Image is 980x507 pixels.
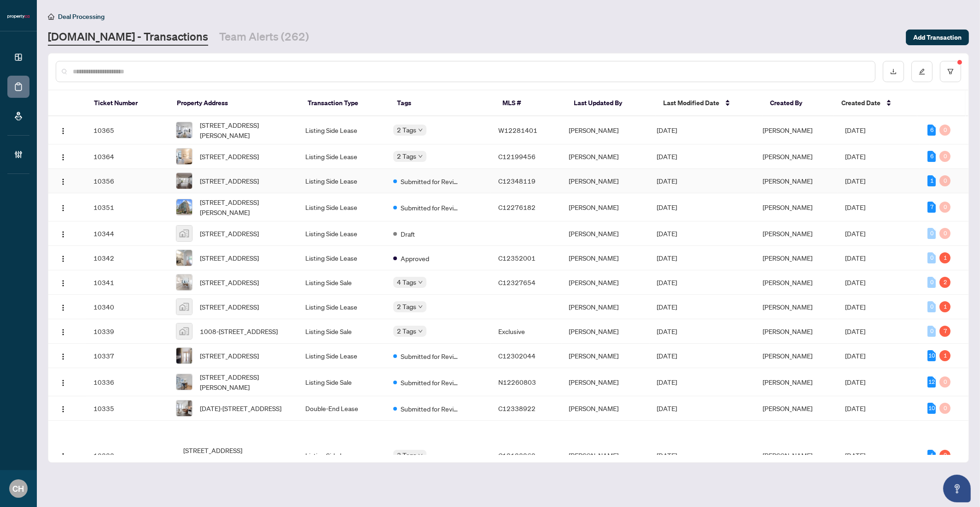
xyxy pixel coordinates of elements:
[939,151,951,162] div: 0
[561,169,650,193] td: [PERSON_NAME]
[498,327,525,335] span: Exclusive
[86,421,169,490] td: 10333
[176,274,192,290] img: thumbnail-img
[56,200,70,215] button: Logo
[86,368,169,396] td: 10336
[418,453,423,458] span: down
[498,177,536,185] span: C12348119
[401,404,461,414] span: Submitted for Review
[200,120,291,140] span: [STREET_ADDRESS][PERSON_NAME]
[939,301,951,312] div: 1
[298,319,386,344] td: Listing Side Sale
[176,323,192,339] img: thumbnail-img
[56,226,70,241] button: Logo
[176,122,192,138] img: thumbnail-img
[927,376,936,388] div: 12
[298,221,386,246] td: Listing Side Lease
[59,154,67,161] img: Logo
[498,126,537,134] span: W12281401
[927,403,936,414] div: 10
[418,128,423,132] span: down
[845,352,865,360] span: [DATE]
[498,203,536,211] span: C12276182
[927,277,936,288] div: 0
[56,324,70,339] button: Logo
[498,352,536,360] span: C12302044
[298,246,386,270] td: Listing Side Lease
[566,90,656,116] th: Last Updated By
[927,151,936,162] div: 6
[56,173,70,188] button: Logo
[86,396,169,421] td: 10335
[657,352,677,360] span: [DATE]
[919,68,925,75] span: edit
[59,304,67,311] img: Logo
[397,301,416,312] span: 2 Tags
[939,403,951,414] div: 0
[86,116,169,144] td: 10365
[298,116,386,144] td: Listing Side Lease
[927,301,936,312] div: 0
[657,303,677,311] span: [DATE]
[763,90,834,116] th: Created By
[86,169,169,193] td: 10356
[883,61,904,82] button: download
[763,152,812,161] span: [PERSON_NAME]
[176,149,192,164] img: thumbnail-img
[56,401,70,416] button: Logo
[59,280,67,287] img: Logo
[401,203,461,213] span: Submitted for Review
[657,378,677,386] span: [DATE]
[56,448,70,463] button: Logo
[561,144,650,169] td: [PERSON_NAME]
[200,176,259,186] span: [STREET_ADDRESS]
[298,421,386,490] td: Listing Side Lease
[56,375,70,389] button: Logo
[59,127,67,135] img: Logo
[845,378,865,386] span: [DATE]
[947,68,954,75] span: filter
[401,176,461,186] span: Submitted for Review
[86,319,169,344] td: 10339
[298,295,386,319] td: Listing Side Lease
[763,177,812,185] span: [PERSON_NAME]
[561,193,650,221] td: [PERSON_NAME]
[657,203,677,211] span: [DATE]
[927,450,936,461] div: 1
[298,396,386,421] td: Double-End Lease
[298,144,386,169] td: Listing Side Lease
[939,376,951,388] div: 0
[845,327,865,335] span: [DATE]
[940,61,961,82] button: filter
[845,229,865,238] span: [DATE]
[657,278,677,286] span: [DATE]
[59,453,67,460] img: Logo
[845,303,865,311] span: [DATE]
[657,254,677,262] span: [DATE]
[495,90,566,116] th: MLS #
[927,175,936,186] div: 1
[397,277,416,287] span: 4 Tags
[939,228,951,239] div: 0
[890,68,897,75] span: download
[845,254,865,262] span: [DATE]
[200,197,291,217] span: [STREET_ADDRESS][PERSON_NAME]
[561,319,650,344] td: [PERSON_NAME]
[219,29,309,46] a: Team Alerts (262)
[200,151,259,161] span: [STREET_ADDRESS]
[498,451,536,459] span: C12128969
[939,450,951,461] div: 2
[418,280,423,285] span: down
[939,202,951,213] div: 0
[86,221,169,246] td: 10344
[763,203,812,211] span: [PERSON_NAME]
[86,246,169,270] td: 10342
[397,125,416,135] span: 2 Tags
[845,177,865,185] span: [DATE]
[927,228,936,239] div: 0
[763,404,812,412] span: [PERSON_NAME]
[59,406,67,413] img: Logo
[86,144,169,169] td: 10364
[498,378,536,386] span: N12260803
[200,351,259,361] span: [STREET_ADDRESS]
